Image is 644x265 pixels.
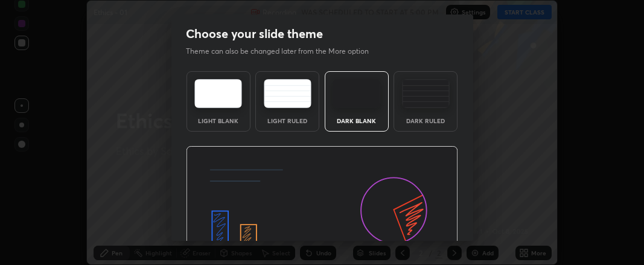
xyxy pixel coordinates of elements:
[333,118,381,124] div: Dark Blank
[186,46,381,57] p: Theme can also be changed later from the More option
[264,79,311,108] img: lightRuledTheme.5fabf969.svg
[186,26,323,42] h2: Choose your slide theme
[194,118,243,124] div: Light Blank
[401,118,450,124] div: Dark Ruled
[194,79,242,108] img: lightTheme.e5ed3b09.svg
[263,118,311,124] div: Light Ruled
[402,79,450,108] img: darkRuledTheme.de295e13.svg
[333,79,380,108] img: darkTheme.f0cc69e5.svg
